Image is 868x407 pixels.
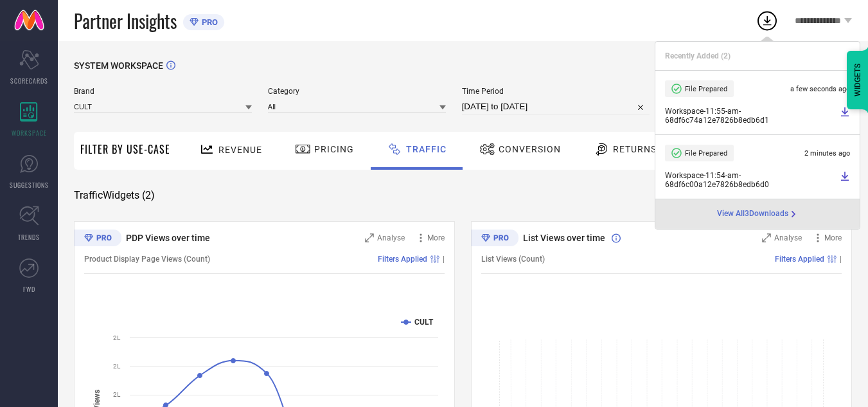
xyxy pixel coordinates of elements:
span: Analyse [377,233,405,242]
span: View All 3 Downloads [717,209,788,219]
span: Recently Added ( 2 ) [665,51,731,60]
span: List Views (Count) [481,255,545,264]
svg: Zoom [762,233,771,242]
span: Product Display Page Views (Count) [84,255,210,264]
a: View All3Downloads [717,209,799,219]
text: CULT [414,318,434,327]
span: Filters Applied [775,255,824,264]
span: SUGGESTIONS [10,180,49,190]
span: Traffic [406,144,447,154]
div: Open download list [756,9,779,32]
text: 2L [113,391,121,398]
div: Open download page [717,209,799,219]
span: FWD [23,284,35,294]
span: More [427,233,445,242]
input: Select time period [462,99,650,114]
span: Workspace - 11:54-am - 68df6c00a12e7826b8edb6d0 [665,171,837,189]
span: Workspace - 11:55-am - 68df6c74a12e7826b8edb6d1 [665,107,837,125]
span: File Prepared [685,149,727,158]
div: Premium [471,230,518,249]
span: More [824,233,842,242]
span: Time Period [462,87,650,96]
span: Brand [74,87,252,96]
span: Revenue [218,145,262,155]
span: Filter By Use-Case [80,141,170,157]
span: Traffic Widgets ( 2 ) [74,189,155,202]
span: Partner Insights [74,8,177,34]
span: | [840,255,842,264]
text: 2L [113,363,121,370]
span: PDP Views over time [126,233,210,243]
span: | [443,255,445,264]
span: File Prepared [685,85,727,93]
a: Download [840,171,850,189]
span: 2 minutes ago [804,149,850,158]
span: Returns [613,144,657,154]
span: a few seconds ago [790,85,850,93]
svg: Zoom [365,233,374,242]
span: TRENDS [18,232,40,242]
div: Premium [74,230,121,249]
text: 2L [113,334,121,341]
span: Analyse [774,233,802,242]
span: Pricing [314,144,354,154]
a: Download [840,107,850,125]
span: PRO [199,17,218,27]
span: Filters Applied [378,255,427,264]
span: Conversion [499,144,561,154]
span: SCORECARDS [10,76,48,86]
span: Category [268,87,446,96]
span: SYSTEM WORKSPACE [74,60,163,71]
span: List Views over time [523,233,605,243]
span: WORKSPACE [12,128,47,138]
